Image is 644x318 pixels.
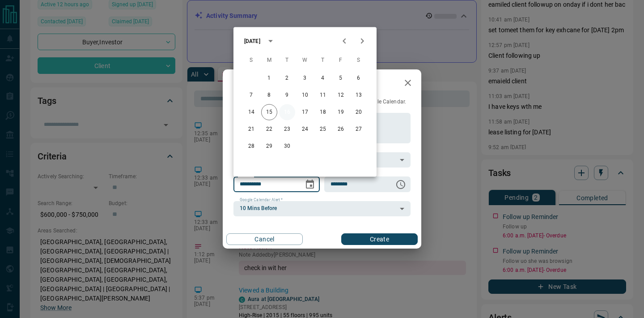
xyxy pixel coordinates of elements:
[315,104,331,120] button: 18
[333,52,349,69] span: Friday
[263,34,278,49] button: calendar view is open, switch to year view
[243,121,259,138] button: 21
[261,87,277,103] button: 8
[226,233,303,245] button: Cancel
[243,87,259,103] button: 7
[333,70,349,86] button: 5
[279,52,295,69] span: Tuesday
[315,70,331,86] button: 4
[351,121,367,138] button: 27
[297,52,313,69] span: Wednesday
[261,52,277,69] span: Monday
[279,138,295,155] button: 30
[240,197,283,203] label: Google Calendar Alert
[297,121,313,138] button: 24
[243,52,259,69] span: Sunday
[279,121,295,138] button: 23
[233,201,411,216] div: 10 Mins Before
[315,52,331,69] span: Thursday
[341,233,418,245] button: Create
[261,121,277,138] button: 22
[315,121,331,138] button: 25
[335,32,353,50] button: Previous month
[333,121,349,138] button: 26
[279,87,295,103] button: 9
[333,87,349,103] button: 12
[223,69,283,98] h2: New Task
[392,176,410,193] button: Choose time, selected time is 6:00 AM
[243,104,259,120] button: 14
[315,87,331,103] button: 11
[297,104,313,120] button: 17
[261,70,277,86] button: 1
[301,176,319,193] button: Choose date, selected date is Sep 16, 2025
[351,70,367,86] button: 6
[351,104,367,120] button: 20
[261,138,277,155] button: 29
[297,87,313,103] button: 10
[333,104,349,120] button: 19
[353,32,371,50] button: Next month
[279,104,295,120] button: 16
[244,37,260,45] div: [DATE]
[297,70,313,86] button: 3
[351,87,367,103] button: 13
[243,138,259,155] button: 28
[351,52,367,69] span: Saturday
[279,70,295,86] button: 2
[261,104,277,120] button: 15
